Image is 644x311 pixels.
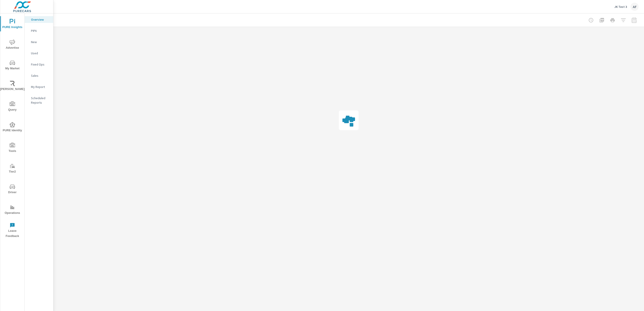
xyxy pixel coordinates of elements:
span: Tier2 [2,163,23,174]
p: Used [31,51,50,55]
div: PIPA [25,27,53,34]
span: PURE Insights [2,19,23,30]
span: Driver [2,184,23,195]
p: My Report [31,85,50,89]
p: New [31,40,50,44]
div: Fixed Ops [25,61,53,68]
div: Overview [25,16,53,23]
div: Sales [25,72,53,79]
div: New [25,39,53,45]
div: AF [631,3,639,11]
p: Sales [31,73,50,78]
span: Leave Feedback [2,223,23,239]
span: My Market [2,60,23,71]
span: [PERSON_NAME] [2,81,23,92]
p: JK Test 3 [614,5,627,9]
div: nav menu [0,13,24,241]
span: Advertise [2,39,23,50]
span: Operations [2,205,23,216]
p: Scheduled Reports [31,96,50,105]
div: Used [25,50,53,57]
div: Scheduled Reports [25,95,53,106]
p: Fixed Ops [31,62,50,67]
span: Tools [2,143,23,154]
p: PIPA [31,28,50,33]
span: PURE Identity [2,122,23,133]
span: Query [2,101,23,112]
p: Overview [31,17,50,22]
div: My Report [25,83,53,90]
